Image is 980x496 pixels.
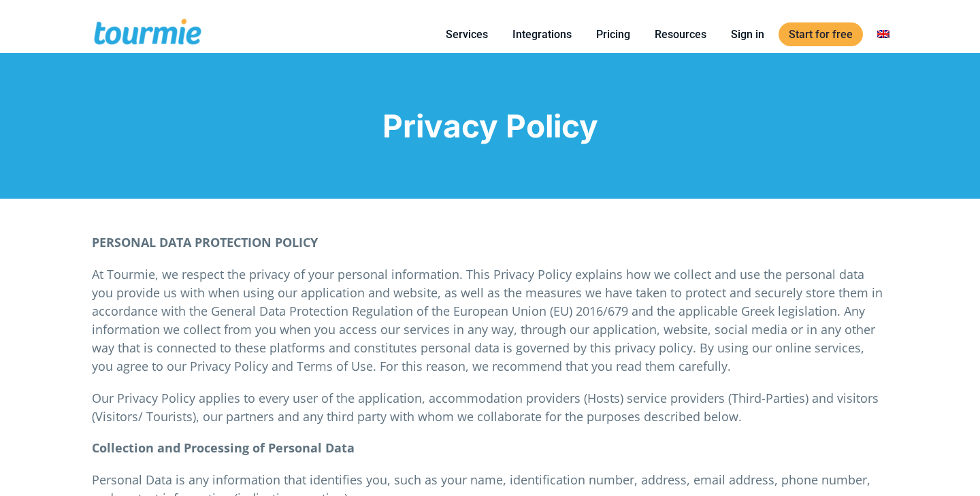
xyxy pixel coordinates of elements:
p: At Tourmie, we respect the privacy of your personal information. This Privacy Policy explains how... [92,265,888,376]
a: Resources [644,26,717,43]
a: Pricing [586,26,640,43]
strong: PERSONAL DATA PROTECTION POLICY [92,234,318,250]
h1: Privacy Policy [92,108,888,144]
a: Sign in [721,26,774,43]
a: Services [436,26,498,43]
p: Our Privacy Policy applies to every user of the application, accommodation providers (Hosts) serv... [92,389,888,426]
a: Integrations [502,26,582,43]
a: Start for free [779,22,863,46]
strong: Collection and Processing of Personal Data [92,440,355,456]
